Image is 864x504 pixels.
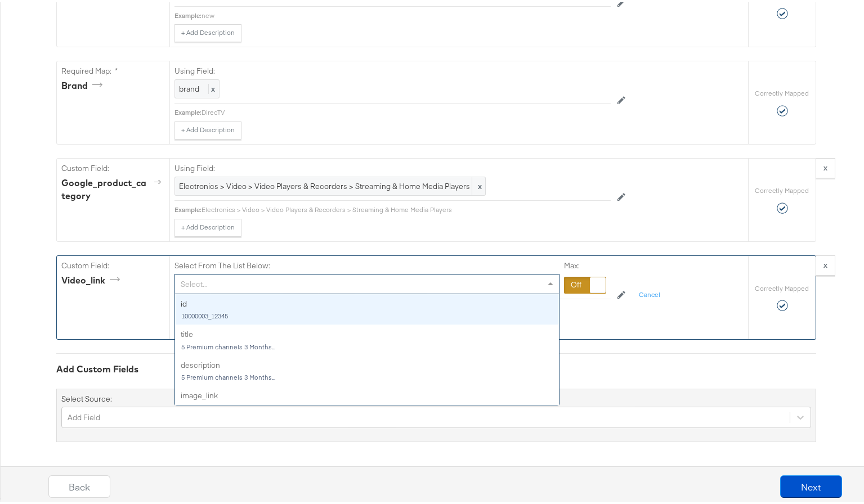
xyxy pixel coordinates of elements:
div: title [181,327,553,337]
label: Correctly Mapped [755,282,809,291]
div: Select... [175,272,559,291]
strong: x [823,160,827,170]
button: x [816,253,835,273]
div: Example: [174,106,202,115]
div: Example: [174,9,202,18]
div: Electronics > Video > Video Players & Recorders > Streaming & Home Media Players [202,203,611,212]
div: Add Custom Fields [56,361,816,373]
label: Required Map: * [61,64,165,74]
div: 5 Premium channels 3 Months... [181,371,553,379]
div: id [181,296,553,307]
strong: x [823,258,827,268]
label: Select From The List Below: [174,258,270,269]
button: Back [48,473,110,496]
label: Custom Field: [61,258,165,269]
span: brand [179,82,199,92]
div: Example: [174,203,202,212]
button: + Add Description [174,217,241,235]
span: x [208,82,215,92]
label: Correctly Mapped [755,184,809,193]
label: Correctly Mapped [755,87,809,96]
div: video_link [61,272,124,285]
button: Next [780,473,842,496]
label: Select Source: [61,391,112,402]
label: Max: [564,258,606,269]
label: Using Field: [174,64,611,74]
div: title [175,322,559,353]
div: description [175,353,559,384]
div: Add Field [68,410,100,421]
span: Electronics > Video > Video Players & Recorders > Streaming & Home Media Players [179,179,481,190]
label: Custom Field: [61,161,165,172]
div: 5 Premium channels 3 Months... [181,341,553,349]
div: google_product_category [61,174,165,200]
div: DirecTV [202,106,611,115]
button: + Add Description [174,119,241,137]
div: id [175,292,559,323]
button: Cancel [632,284,667,302]
span: x [472,175,485,193]
button: + Add Description [174,22,241,40]
button: x [816,156,835,176]
div: description [181,358,553,368]
div: [URL]... [181,402,553,410]
div: image_link [175,384,559,415]
div: new [202,9,611,18]
label: Using Field: [174,161,611,172]
div: brand [61,77,106,90]
div: 10000003_12345 [181,310,553,318]
div: image_link [181,388,553,399]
